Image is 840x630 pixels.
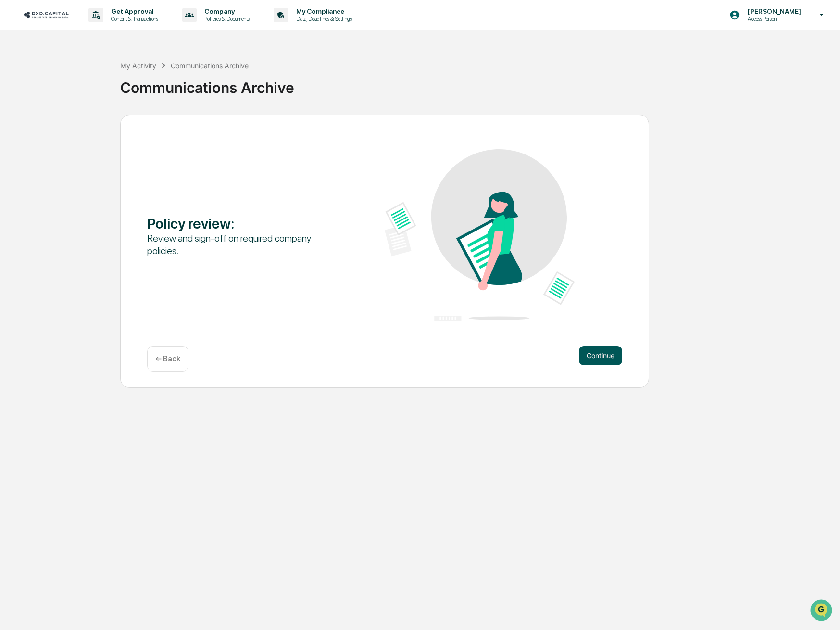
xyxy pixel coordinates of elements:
[23,10,69,19] img: logo
[6,136,64,153] a: 🔎Data Lookup
[103,15,163,22] p: Content & Transactions
[19,140,61,149] span: Data Lookup
[33,83,122,91] div: We're available if you need us!
[19,121,62,131] span: Preclearance
[740,8,806,15] p: [PERSON_NAME]
[79,121,119,131] span: Attestations
[10,20,175,36] p: How can we help?
[96,163,116,170] span: Pylon
[288,8,357,15] p: My Compliance
[579,346,622,365] button: Continue
[197,15,254,22] p: Policies & Documents
[68,163,116,170] a: Powered byPylon
[147,232,337,257] div: Review and sign-off on required company policies.
[103,8,163,15] p: Get Approval
[70,122,77,130] div: 🗄️
[197,8,254,15] p: Company
[155,354,180,363] p: ← Back
[147,215,337,232] div: Policy review :
[163,77,175,88] button: Start new chat
[10,141,17,148] div: 🔎
[33,74,158,83] div: Start new chat
[385,149,575,321] img: Policy review
[66,117,123,135] a: 🗄️Attestations
[6,117,66,135] a: 🖐️Preclearance
[171,62,249,70] div: Communications Archive
[10,122,17,130] div: 🖐️
[10,74,27,91] img: 1746055101610-c473b297-6a78-478c-a979-82029cc54cd1
[740,15,806,22] p: Access Person
[120,62,156,70] div: My Activity
[809,598,835,624] iframe: Open customer support
[120,71,835,96] div: Communications Archive
[288,15,357,22] p: Data, Deadlines & Settings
